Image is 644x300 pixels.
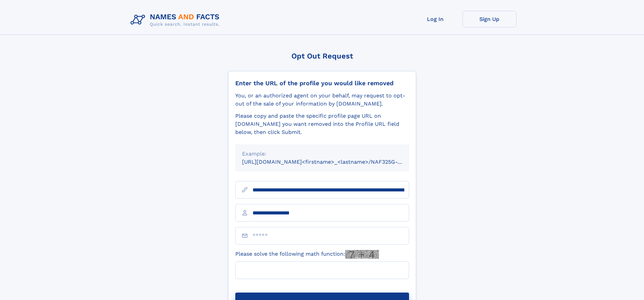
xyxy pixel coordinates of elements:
[128,11,225,29] img: Logo Names and Facts
[235,79,409,87] div: Enter the URL of the profile you would like removed
[228,52,416,60] div: Opt Out Request
[242,150,402,158] div: Example:
[462,11,517,27] a: Sign Up
[235,112,409,136] div: Please copy and paste the specific profile page URL on [DOMAIN_NAME] you want removed into the Pr...
[235,92,409,108] div: You, or an authorized agent on your behalf, may request to opt-out of the sale of your informatio...
[408,11,462,27] a: Log In
[235,250,379,259] label: Please solve the following math function:
[242,159,422,165] small: [URL][DOMAIN_NAME]<firstname>_<lastname>/NAF325G-xxxxxxxx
